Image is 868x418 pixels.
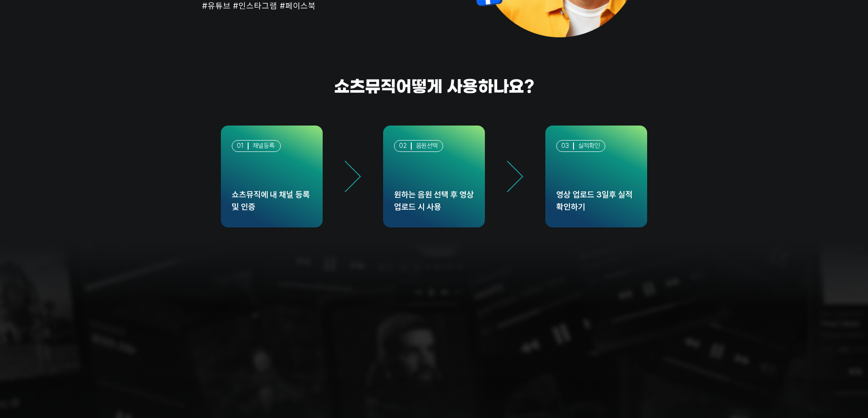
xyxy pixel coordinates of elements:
[416,141,438,151] div: 음원선택
[237,141,244,151] div: 01
[253,141,274,151] div: 채널등록
[394,188,474,213] div: 원하는 음원 선택 후 영상 업로드 시 사용
[578,141,600,151] div: 실적확인
[232,188,312,213] div: 쇼츠뮤직에 내 채널 등록 및 인증
[556,188,636,213] div: 영상 업로드 3일후 실적 확인하기
[399,141,407,151] div: 02
[561,141,569,151] div: 03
